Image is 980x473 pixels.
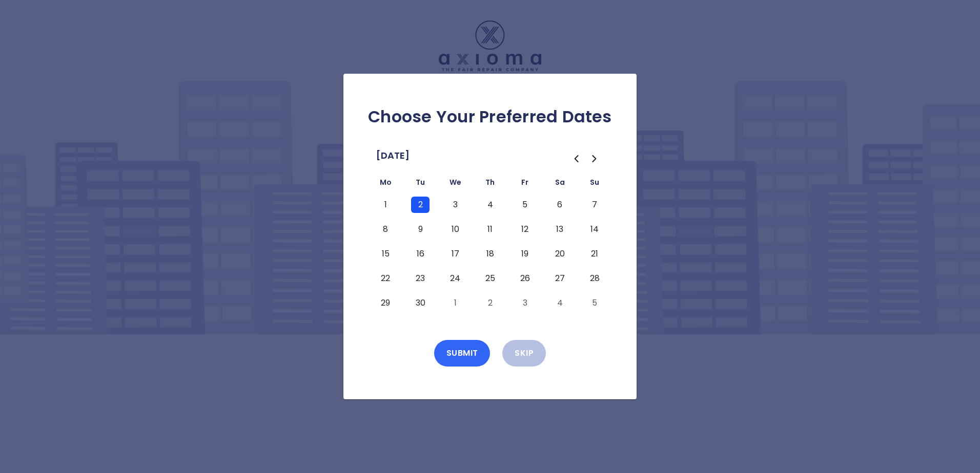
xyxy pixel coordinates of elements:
[411,221,430,238] button: Tuesday, September 9th, 2025
[585,149,604,168] button: Go to the Next Month
[446,295,464,311] button: Wednesday, October 1st, 2025
[376,197,395,213] button: Monday, September 1st, 2025
[577,176,612,192] th: Sunday
[516,295,534,311] button: Friday, October 3rd, 2025
[473,176,507,192] th: Thursday
[411,295,430,311] button: Tuesday, September 30th, 2025
[502,340,546,367] button: Skip
[585,221,604,238] button: Sunday, September 14th, 2025
[550,197,569,213] button: Saturday, September 6th, 2025
[516,197,534,213] button: Friday, September 5th, 2025
[481,246,499,262] button: Thursday, September 18th, 2025
[403,176,438,192] th: Tuesday
[516,246,534,262] button: Friday, September 19th, 2025
[550,246,569,262] button: Saturday, September 20th, 2025
[481,221,499,238] button: Thursday, September 11th, 2025
[438,176,473,192] th: Wednesday
[411,246,430,262] button: Tuesday, September 16th, 2025
[481,197,499,213] button: Thursday, September 4th, 2025
[446,270,464,287] button: Wednesday, September 24th, 2025
[585,295,604,311] button: Sunday, October 5th, 2025
[368,176,612,315] table: September 2025
[411,197,430,213] button: Tuesday, September 2nd, 2025, selected
[550,295,569,311] button: Saturday, October 4th, 2025
[585,270,604,287] button: Sunday, September 28th, 2025
[585,246,604,262] button: Sunday, September 21st, 2025
[446,246,464,262] button: Wednesday, September 17th, 2025
[446,221,464,238] button: Wednesday, September 10th, 2025
[439,20,541,71] img: Logo
[542,176,577,192] th: Saturday
[376,221,395,238] button: Monday, September 8th, 2025
[376,270,395,287] button: Monday, September 22nd, 2025
[376,147,410,164] span: [DATE]
[481,295,499,311] button: Thursday, October 2nd, 2025
[434,340,491,367] button: Submit
[446,197,464,213] button: Wednesday, September 3rd, 2025
[368,176,403,192] th: Monday
[516,221,534,238] button: Friday, September 12th, 2025
[550,270,569,287] button: Saturday, September 27th, 2025
[567,149,585,168] button: Go to the Previous Month
[550,221,569,238] button: Saturday, September 13th, 2025
[376,246,395,262] button: Monday, September 15th, 2025
[507,176,542,192] th: Friday
[585,197,604,213] button: Sunday, September 7th, 2025
[411,270,430,287] button: Tuesday, September 23rd, 2025
[516,270,534,287] button: Friday, September 26th, 2025
[481,270,499,287] button: Thursday, September 25th, 2025
[360,106,620,127] h2: Choose Your Preferred Dates
[376,295,395,311] button: Monday, September 29th, 2025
